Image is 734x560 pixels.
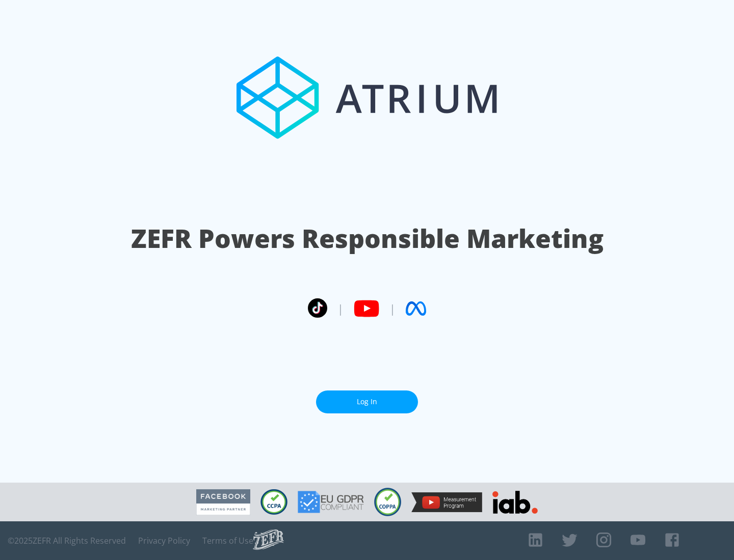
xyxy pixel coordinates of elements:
img: YouTube Measurement Program [411,492,482,512]
h1: ZEFR Powers Responsible Marketing [131,221,604,256]
a: Terms of Use [202,536,253,546]
a: Log In [316,390,418,413]
span: | [389,301,396,316]
img: COPPA Compliant [374,488,401,516]
a: Privacy Policy [138,536,190,546]
img: Facebook Marketing Partner [196,489,250,515]
img: GDPR Compliant [298,491,364,513]
img: IAB [492,491,538,514]
img: CCPA Compliant [260,489,287,515]
span: | [337,301,344,316]
span: © 2025 ZEFR All Rights Reserved [8,536,126,546]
